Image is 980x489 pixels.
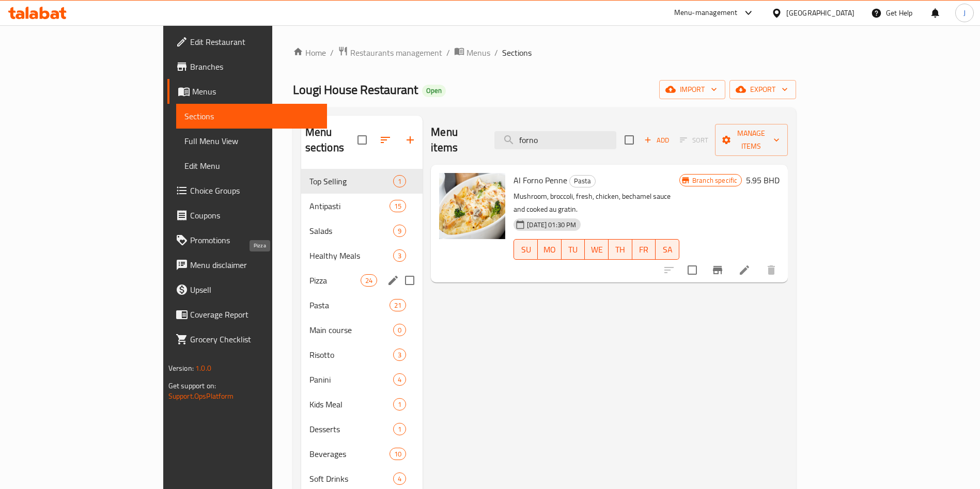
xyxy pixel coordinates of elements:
[514,239,538,260] button: SU
[393,398,406,411] div: items
[338,46,442,59] a: Restaurants management
[570,175,595,187] span: Pasta
[446,46,450,59] li: /
[184,160,319,172] span: Edit Menu
[609,239,632,260] button: TH
[656,239,679,260] button: SA
[301,342,423,367] div: Risotto3
[394,375,406,385] span: 4
[439,173,505,239] img: Al Forno Penne
[330,46,334,59] li: /
[305,124,358,155] h2: Menu sections
[393,249,406,262] div: items
[301,169,423,194] div: Top Selling1
[393,349,406,361] div: items
[301,194,423,218] div: Antipasti15
[660,242,675,257] span: SA
[184,110,319,122] span: Sections
[589,242,604,257] span: WE
[309,349,394,361] span: Risotto
[309,448,390,460] span: Beverages
[309,423,394,435] span: Desserts
[309,225,394,237] span: Salads
[167,29,327,54] a: Edit Restaurant
[309,398,394,411] div: Kids Meal
[422,85,446,97] div: Open
[390,448,406,460] div: items
[618,129,640,151] span: Select section
[632,239,656,260] button: FR
[167,277,327,302] a: Upsell
[361,276,377,286] span: 24
[502,46,532,59] span: Sections
[301,293,423,318] div: Pasta21
[393,472,406,485] div: items
[301,243,423,268] div: Healthy Meals3
[394,424,406,434] span: 1
[301,417,423,441] div: Desserts1
[681,259,703,281] span: Select to update
[390,449,406,459] span: 10
[190,333,319,345] span: Grocery Checklist
[385,273,401,288] button: edit
[569,175,596,187] div: Pasta
[759,258,784,282] button: delete
[466,46,490,59] span: Menus
[190,308,319,321] span: Coverage Report
[705,258,730,282] button: Branch-specific-item
[494,46,498,59] li: /
[373,128,398,152] span: Sort sections
[190,60,319,73] span: Branches
[309,299,390,311] span: Pasta
[309,324,394,336] span: Main course
[301,218,423,243] div: Salads9
[301,441,423,466] div: Beverages10
[190,259,319,271] span: Menu disclaimer
[394,251,406,261] span: 3
[309,373,394,386] span: Panini
[398,128,423,152] button: Add section
[673,132,715,148] span: Select section first
[514,172,567,188] span: Al Forno Penne
[393,225,406,237] div: items
[640,132,673,148] button: Add
[190,36,319,48] span: Edit Restaurant
[394,474,406,484] span: 4
[309,274,361,287] span: Pizza
[514,190,679,216] p: Mushroom, broccoli, fresh, chicken, bechamel sauce and cooked au gratin.
[393,423,406,435] div: items
[195,361,211,375] span: 1.0.0
[566,242,581,257] span: TU
[168,361,194,375] span: Version:
[293,78,418,101] span: Lougi House Restaurant
[390,301,406,310] span: 21
[309,200,390,212] div: Antipasti
[176,129,327,153] a: Full Menu View
[431,124,481,155] h2: Menu items
[167,54,327,79] a: Branches
[585,239,609,260] button: WE
[542,242,557,257] span: MO
[190,209,319,222] span: Coupons
[301,318,423,342] div: Main course0
[422,86,446,95] span: Open
[168,379,216,392] span: Get support on:
[738,83,788,96] span: export
[309,175,394,187] div: Top Selling
[167,228,327,253] a: Promotions
[167,203,327,228] a: Coupons
[393,175,406,187] div: items
[190,184,319,197] span: Choice Groups
[176,153,327,178] a: Edit Menu
[309,472,394,485] span: Soft Drinks
[351,129,373,151] span: Select all sections
[394,350,406,360] span: 3
[309,249,394,262] div: Healthy Meals
[192,85,319,98] span: Menus
[562,239,585,260] button: TU
[674,7,738,19] div: Menu-management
